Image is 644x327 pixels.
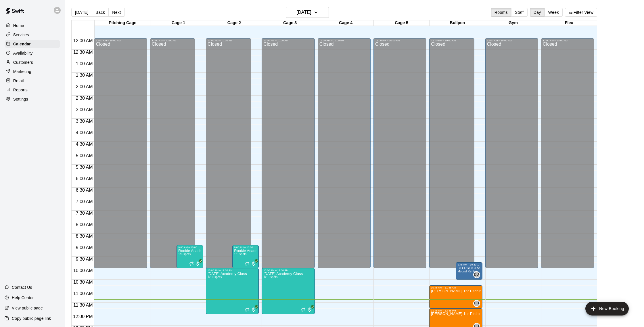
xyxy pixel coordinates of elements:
a: Marketing [5,67,60,76]
span: 5:00 AM [74,153,94,158]
span: 7:00 AM [74,199,94,204]
div: Cage 3 [262,20,318,26]
p: Retail [13,78,24,84]
div: 12:00 AM – 10:00 AM: Closed [150,38,195,268]
div: Cage 1 [150,20,206,26]
div: 9:00 AM – 10:00 AM [234,246,257,249]
span: 5:30 AM [74,165,94,170]
button: add [585,302,629,316]
button: Rooms [491,8,511,17]
span: 3:30 AM [74,119,94,124]
div: 9:00 AM – 10:00 AM: Rookie Acadmey [177,245,203,268]
span: 2:00 AM [74,84,94,89]
a: Services [5,30,60,39]
div: 9:00 AM – 10:00 AM: Rookie Acadmey [232,245,259,268]
div: 12:00 AM – 10:00 AM: Closed [429,38,474,268]
div: 12:00 AM – 10:00 AM [431,39,473,42]
div: 10:00 AM – 12:00 PM [263,269,313,272]
span: 3:00 AM [74,107,94,112]
span: 6:30 AM [74,188,94,193]
p: Help Center [12,295,34,301]
span: 8:30 AM [74,234,94,238]
button: Next [108,8,124,17]
div: 10:45 AM – 11:45 AM [431,286,480,289]
span: DD [474,301,479,306]
div: Closed [319,42,369,270]
div: 10:00 AM – 12:00 PM [208,269,257,272]
a: Customers [5,58,60,67]
span: 11:00 AM [72,291,94,296]
button: [DATE] [286,7,329,18]
span: Darin Downs [476,300,480,307]
a: Retail [5,76,60,85]
a: Settings [5,95,60,103]
div: Reports [5,86,60,94]
p: Services [13,32,29,38]
p: Customers [13,59,33,65]
span: 1/6 spots filled [234,253,247,256]
div: Pitching Cage [95,20,150,26]
div: Darin Downs [473,300,480,307]
p: Availability [13,50,33,56]
div: Bullpen [430,20,485,26]
span: 1:00 AM [74,61,94,66]
div: 12:00 AM – 10:00 AM [375,39,425,42]
span: 8:00 AM [74,222,94,227]
span: 4:30 AM [74,142,94,147]
div: Closed [152,42,193,270]
span: 7:30 AM [74,211,94,216]
span: All customers have paid [195,261,201,267]
div: 9:00 AM – 10:00 AM [178,246,201,249]
div: 12:00 AM – 10:00 AM: Closed [485,38,538,268]
div: 12:00 AM – 10:00 AM [543,39,592,42]
button: Week [545,8,563,17]
h6: [DATE] [297,8,311,16]
span: 10:00 AM [72,268,94,273]
span: Mound Rental [457,270,476,273]
div: Cage 5 [374,20,430,26]
div: Closed [543,42,592,270]
span: 4:00 AM [74,130,94,135]
span: 9:00 AM [74,245,94,250]
p: Reports [13,87,28,93]
p: Copy public page link [12,316,51,321]
div: 10:45 AM – 11:45 AM: Darin Downs 1hr Pitching [429,285,482,308]
div: Cage 4 [318,20,374,26]
div: Availability [5,49,60,57]
div: Darin Downs [473,271,480,278]
span: 1/10 spots filled [263,276,277,279]
div: 9:45 AM – 10:30 AM: DD PROGRAM [456,262,482,280]
div: 10:00 AM – 12:00 PM: Sunday Academy Class [206,268,259,314]
div: 10:00 AM – 12:00 PM: Sunday Academy Class [262,268,315,314]
span: All customers have paid [251,307,256,313]
span: 1:30 AM [74,73,94,78]
span: 2:30 AM [74,96,94,101]
button: Staff [511,8,528,17]
span: 12:00 PM [72,314,94,319]
span: DD [474,272,479,278]
span: 12:30 AM [72,50,94,55]
button: Day [530,8,545,17]
button: [DATE] [71,8,92,17]
p: Contact Us [12,284,32,290]
div: 11:45 AM – 12:45 PM [431,309,480,312]
div: 12:00 AM – 10:00 AM: Closed [541,38,594,268]
div: 12:00 AM – 10:00 AM [152,39,193,42]
div: Closed [208,42,249,270]
div: Cage 2 [206,20,262,26]
span: Recurring event [189,261,194,266]
div: Closed [431,42,473,270]
a: Home [5,21,60,30]
p: Calendar [13,41,31,47]
p: Home [13,23,24,28]
span: 9:30 AM [74,257,94,261]
span: 11:30 AM [72,303,94,307]
div: 12:00 AM – 10:00 AM [263,39,313,42]
div: 12:00 AM – 10:00 AM [208,39,249,42]
span: 12:00 AM [72,38,94,43]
